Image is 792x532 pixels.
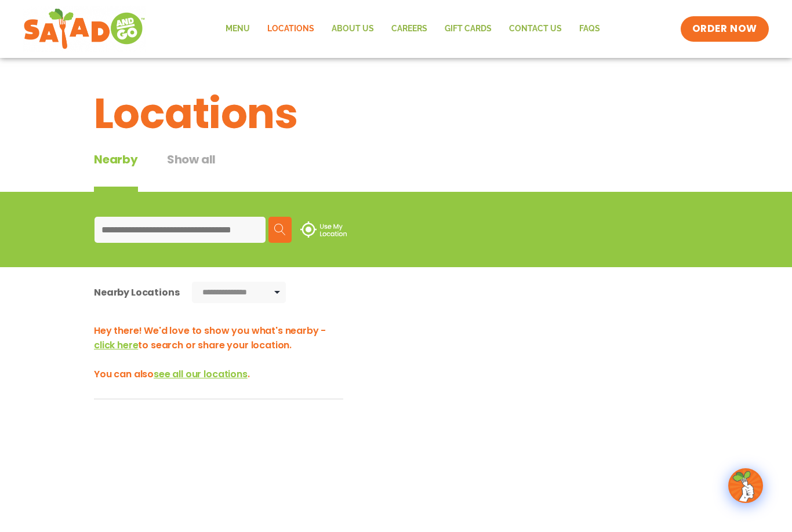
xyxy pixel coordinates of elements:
div: Nearby [94,151,138,192]
a: GIFT CARDS [436,16,500,42]
a: Menu [217,16,259,42]
button: Show all [167,151,216,192]
a: About Us [323,16,383,42]
a: Contact Us [500,16,571,42]
span: see all our locations [154,367,248,381]
div: Nearby Locations [94,285,179,300]
a: Careers [383,16,436,42]
span: click here [94,338,138,352]
nav: Menu [217,16,609,42]
img: search.svg [274,224,286,235]
h1: Locations [94,82,698,145]
img: wpChatIcon [729,469,762,502]
div: Tabbed content [94,151,245,192]
h3: Hey there! We'd love to show you what's nearby - to search or share your location. You can also . [94,323,343,381]
a: Locations [259,16,323,42]
a: FAQs [571,16,609,42]
span: ORDER NOW [692,22,757,36]
img: new-SAG-logo-768×292 [23,6,146,52]
img: use-location.svg [300,221,347,238]
a: ORDER NOW [681,16,769,42]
